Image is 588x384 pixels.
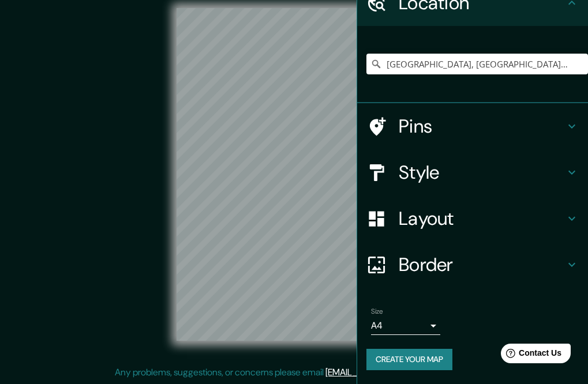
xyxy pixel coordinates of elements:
[399,253,565,276] h4: Border
[485,339,575,371] iframe: Help widget launcher
[357,195,588,242] div: Layout
[399,115,565,138] h4: Pins
[371,317,440,335] div: A4
[399,207,565,230] h4: Layout
[399,161,565,184] h4: Style
[357,149,588,195] div: Style
[357,242,588,288] div: Border
[366,349,452,370] button: Create your map
[371,307,383,317] label: Size
[366,54,588,74] input: Pick your city or area
[357,103,588,149] div: Pins
[325,366,468,378] a: [EMAIL_ADDRESS][DOMAIN_NAME]
[115,366,470,379] p: Any problems, suggestions, or concerns please email .
[177,8,412,341] canvas: Map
